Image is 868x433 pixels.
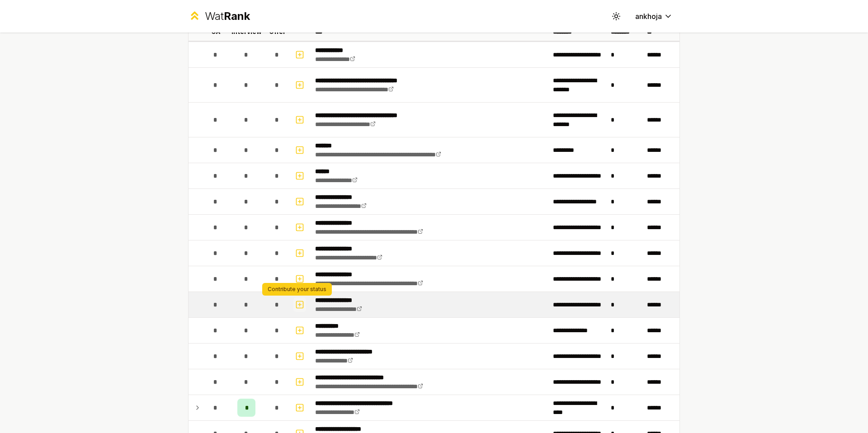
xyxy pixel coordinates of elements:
[628,8,680,24] button: ankhoja
[268,286,326,293] p: Contribute your status
[635,11,662,22] span: ankhoja
[188,9,250,24] a: WatRank
[205,9,250,24] div: Wat
[224,9,250,23] span: Rank
[293,297,306,312] button: Contribute your status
